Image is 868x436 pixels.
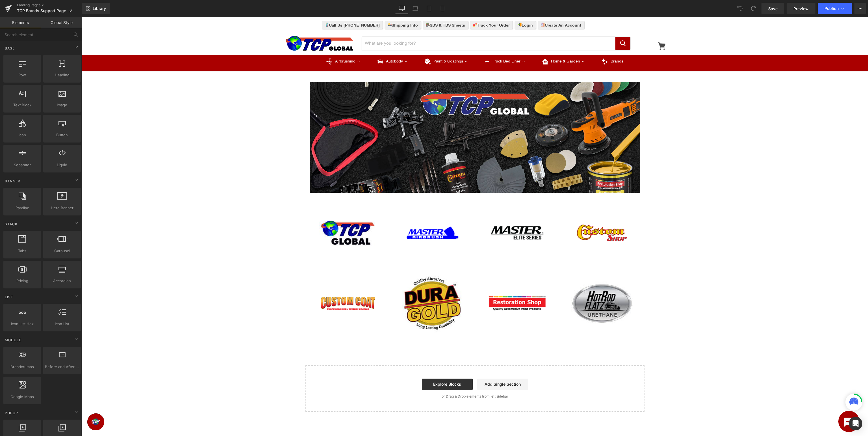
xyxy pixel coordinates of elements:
[287,38,335,52] a: AutobodyAutobody
[45,321,79,327] span: Icon List
[343,42,349,48] img: Paint & Coatings
[352,42,381,47] span: Paint & Coatings
[5,248,39,254] span: Tabs
[41,17,82,28] a: Global Style
[436,6,440,10] img: log-in.svg
[748,3,759,14] button: Redo
[236,38,287,52] a: AirbrushingAirbrushing
[45,278,79,284] span: Accordion
[396,362,446,373] a: Add Single Section
[45,102,79,108] span: Image
[512,38,550,52] a: Brands Brands
[469,42,498,47] span: Home & Garden
[456,4,502,12] a: Create An Account
[245,42,251,48] img: Airbrushing
[45,162,79,168] span: Liquid
[787,3,815,14] a: Preview
[395,3,409,14] a: Desktop
[5,72,39,78] span: Row
[391,6,395,10] img: destination.svg
[849,417,862,430] div: Open Intercom Messenger
[4,294,14,300] span: List
[233,377,554,381] p: or Drag & Drop elements from left sidebar
[45,132,79,138] span: Button
[529,42,542,47] span: Brands
[422,3,436,14] a: Tablet
[5,162,39,168] span: Separator
[341,4,386,12] a: SDS & TDS Sheets
[344,6,348,10] img: checklist.svg
[768,6,778,12] span: Save
[93,6,106,11] span: Library
[5,394,39,400] span: Google Maps
[534,20,549,33] button: Search
[5,102,39,108] span: Text Block
[45,248,79,254] span: Carousel
[243,6,247,10] img: smartphone.svg
[824,6,839,11] span: Publish
[734,3,746,14] button: Undo
[410,42,439,47] span: Truck Bed Liner
[335,38,395,52] a: Paint & CoatingsPaint & Coatings
[403,42,407,47] img: Truck Bed Liner
[5,321,39,327] span: Icon List Hoz
[4,337,22,343] span: Module
[461,42,466,48] img: Home & Garden
[793,6,809,12] span: Preview
[818,3,852,14] button: Publish
[409,3,422,14] a: Laptop
[433,4,454,12] a: Login
[296,42,301,48] img: Autobody
[5,278,39,284] span: Pricing
[4,221,18,227] span: Stack
[17,3,82,7] a: Landing Pages
[340,362,391,373] a: Explore Blocks
[45,364,79,370] span: Before and After Images
[5,132,39,138] span: Icon
[459,6,463,10] img: clipboard.svg
[253,42,274,47] span: Airbrushing
[303,4,339,12] a: Shipping Info
[45,205,79,211] span: Hero Banner
[436,3,449,14] a: Mobile
[82,3,110,14] a: New Library
[240,4,301,12] a: Call Us [PHONE_NUMBER]
[45,72,79,78] span: Heading
[452,38,512,52] a: Home & GardenHome & Garden
[6,396,23,413] iframe: Button to open loyalty program pop-up
[4,410,19,416] span: Popup
[854,3,866,14] button: More
[4,46,15,51] span: Base
[4,178,21,184] span: Banner
[306,6,310,10] img: delivery-truck_4009be93-b750-4772-8b50-7d9b6cf6188a.svg
[389,4,431,12] a: Track Your Order
[280,20,534,33] input: Search
[520,42,526,48] img: Brands
[5,205,39,211] span: Parallax
[395,38,452,52] a: Truck Bed LinerTruck Bed Liner
[17,8,66,13] span: TCP Brands Support Page
[304,42,321,47] span: Autobody
[5,364,39,370] span: Breadcrumbs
